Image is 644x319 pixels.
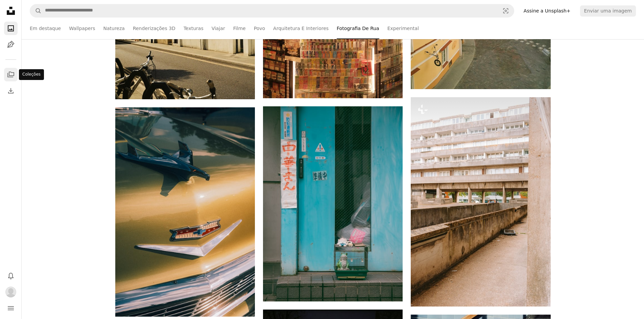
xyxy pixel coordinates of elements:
[103,18,125,39] a: Natureza
[520,5,575,16] a: Assine a Unsplash+
[69,18,95,39] a: Wallpapers
[4,285,18,299] button: Perfil
[4,38,18,51] a: Ilustrações
[233,18,246,39] a: Filme
[184,18,204,39] a: Texturas
[411,199,550,205] a: Um edifício de betão com inúmeras varandas.
[273,18,329,39] a: Arquitetura E Interiores
[498,4,514,17] button: Pesquisa visual
[580,5,636,16] button: Enviar uma imagem
[30,4,514,18] form: Pesquise conteúdo visual em todo o site
[4,22,18,35] a: Fotos
[4,68,18,81] a: Coleções
[387,18,419,39] a: Experimental
[4,301,18,315] button: Menu
[115,107,255,317] img: Close-up de um capô de carro vintage com detalhes cromados.
[411,97,550,307] img: Um edifício de betão com inúmeras varandas.
[133,18,175,39] a: Renderizações 3D
[4,4,18,19] a: Início — Unsplash
[263,201,403,207] a: Uma gaiola fica do lado de fora de uma porta azul com escrita japonesa.
[263,106,403,302] img: Uma gaiola fica do lado de fora de uma porta azul com escrita japonesa.
[4,269,18,283] button: Notificações
[4,84,18,98] a: Histórico de downloads
[5,287,16,297] img: Avatar do usuário Yago Santana
[30,18,61,39] a: Em destaque
[212,18,225,39] a: Viajar
[254,18,265,39] a: Povo
[30,4,42,17] button: Pesquise na Unsplash
[115,209,255,215] a: Close-up de um capô de carro vintage com detalhes cromados.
